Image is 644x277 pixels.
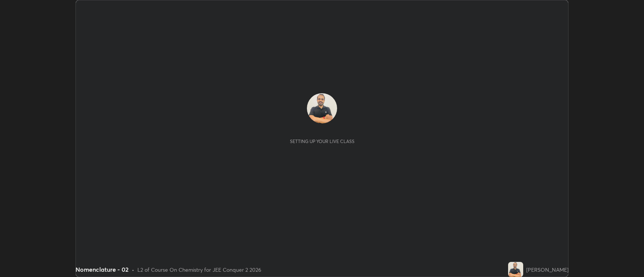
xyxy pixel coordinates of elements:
div: • [132,266,134,274]
img: 9736e7a92cd840a59b1b4dd6496f0469.jpg [307,93,337,123]
div: Nomenclature - 02 [75,265,129,274]
div: [PERSON_NAME] [526,266,569,274]
div: Setting up your live class [290,138,354,144]
div: L2 of Course On Chemistry for JEE Conquer 2 2026 [137,266,261,274]
img: 9736e7a92cd840a59b1b4dd6496f0469.jpg [508,262,523,277]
